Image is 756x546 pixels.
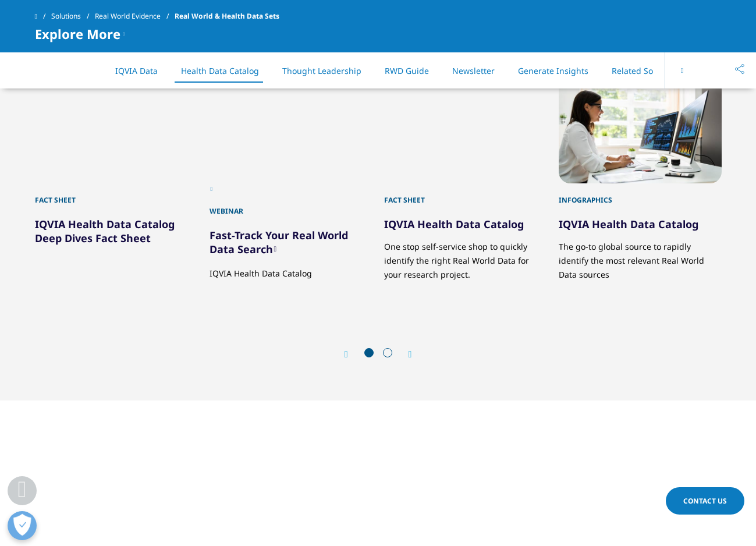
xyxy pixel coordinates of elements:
[384,217,524,231] a: IQVIA Health Data Catalog
[8,511,37,540] button: Open Preferences
[35,77,198,296] div: 1 / 5
[384,183,547,205] div: Fact Sheet
[51,6,95,27] a: Solutions
[35,217,175,245] a: IQVIA Health Data Catalog Deep Dives Fact Sheet
[210,194,372,217] div: Webinar
[559,183,722,205] div: Infographics
[559,217,698,231] a: IQVIA Health Data Catalog
[282,65,361,76] a: Thought Leadership
[666,487,744,515] a: Contact Us
[345,349,360,360] div: Previous slide
[384,231,547,296] p: One stop self-service shop to quickly identify the right Real World Data for your research project.
[397,349,412,360] div: Next slide
[518,65,588,76] a: Generate Insights
[559,77,722,296] div: 4 / 5
[385,65,429,76] a: RWD Guide
[95,6,175,27] a: Real World Evidence
[35,183,198,205] div: Fact Sheet
[559,231,722,282] p: The go-to global source to rapidly identify the most relevant Real World Data sources
[115,65,158,76] a: IQVIA Data
[452,65,495,76] a: Newsletter
[612,65,680,76] a: Related Solutions
[210,228,348,256] a: Fast-Track Your Real World Data Search
[210,258,372,281] p: IQVIA Health Data Catalog
[384,77,547,296] div: 3 / 5
[35,27,120,41] span: Explore More
[181,65,259,76] a: Health Data Catalog
[175,6,279,27] span: Real World & Health Data Sets
[683,496,727,506] span: Contact Us
[210,77,372,296] div: 2 / 5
